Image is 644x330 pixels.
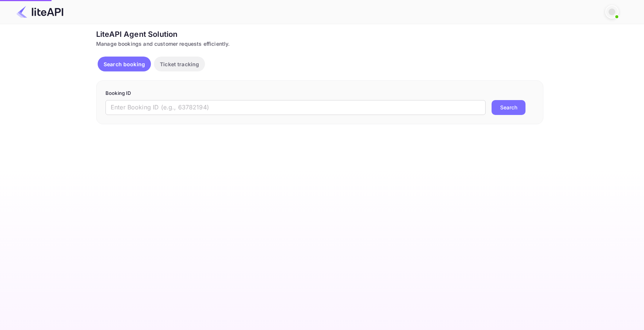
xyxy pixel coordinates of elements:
[96,40,543,48] div: Manage bookings and customer requests efficiently.
[96,29,543,40] div: LiteAPI Agent Solution
[492,100,525,115] button: Search
[105,90,534,97] p: Booking ID
[16,6,63,18] img: LiteAPI Logo
[104,60,145,68] p: Search booking
[160,60,199,68] p: Ticket tracking
[105,100,486,115] input: Enter Booking ID (e.g., 63782194)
